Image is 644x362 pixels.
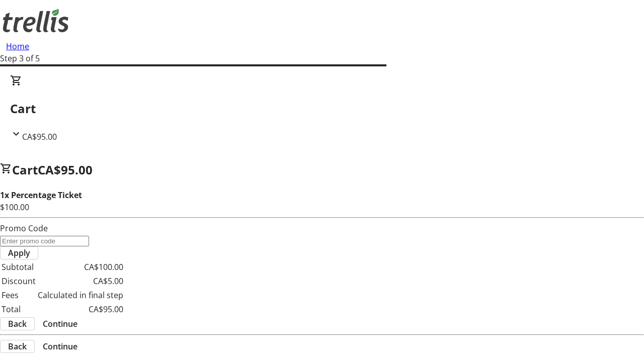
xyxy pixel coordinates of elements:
[37,260,124,274] td: CA$100.00
[37,289,124,302] td: Calculated in final step
[12,161,38,178] span: Cart
[22,131,57,142] span: CA$95.00
[38,161,93,178] span: CA$95.00
[1,303,36,316] td: Total
[43,340,77,352] span: Continue
[1,260,36,274] td: Subtotal
[37,303,124,316] td: CA$95.00
[8,318,27,330] span: Back
[43,318,77,330] span: Continue
[37,275,124,288] td: CA$5.00
[8,247,30,259] span: Apply
[10,100,634,118] h2: Cart
[1,289,36,302] td: Fees
[1,275,36,288] td: Discount
[10,74,634,143] div: CartCA$95.00
[35,340,86,352] button: Continue
[8,340,27,352] span: Back
[35,318,86,330] button: Continue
